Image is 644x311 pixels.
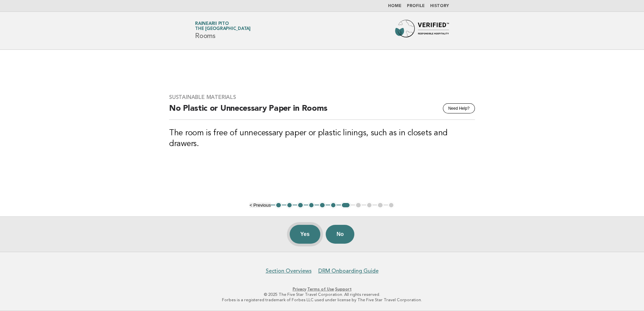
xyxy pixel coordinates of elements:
button: Yes [290,225,321,244]
a: Privacy [293,287,306,291]
p: © 2025 The Five Star Travel Corporation. All rights reserved. [116,292,528,297]
a: DRM Onboarding Guide [318,268,379,274]
button: No [326,225,354,244]
h1: Rooms [195,22,251,39]
p: · · [116,286,528,292]
a: Terms of Use [307,287,334,291]
a: Home [388,4,401,8]
a: History [430,4,449,8]
p: Forbes is a registered trademark of Forbes LLC used under license by The Five Star Travel Corpora... [116,297,528,303]
span: The [GEOGRAPHIC_DATA] [195,27,251,31]
a: Support [335,287,352,291]
button: 6 [330,202,337,209]
img: Forbes Travel Guide [395,20,449,41]
a: Rainearii PitoThe [GEOGRAPHIC_DATA] [195,22,251,31]
h3: Sustainable Materials [169,94,475,101]
button: 2 [286,202,293,209]
button: 4 [308,202,315,209]
button: 3 [297,202,304,209]
button: 7 [341,202,351,209]
h3: The room is free of unnecessary paper or plastic linings, such as in closets and drawers. [169,128,475,149]
button: Need Help? [443,103,475,113]
button: 5 [319,202,326,209]
a: Profile [407,4,425,8]
h2: No Plastic or Unnecessary Paper in Rooms [169,103,475,120]
button: < Previous [250,203,271,208]
button: 1 [275,202,282,209]
a: Section Overviews [266,268,312,274]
